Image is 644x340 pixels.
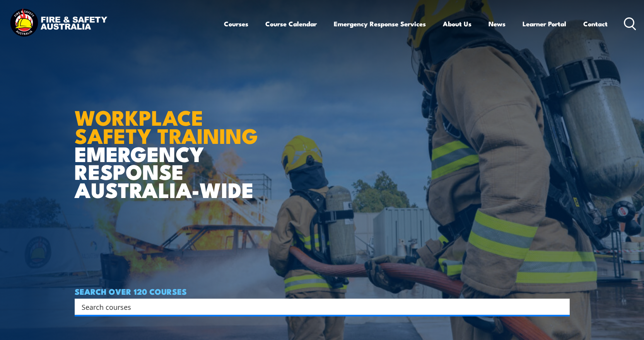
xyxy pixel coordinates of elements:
h4: SEARCH OVER 120 COURSES [75,287,570,296]
strong: WORKPLACE SAFETY TRAINING [75,101,258,151]
input: Search input [82,301,553,313]
a: Contact [583,14,608,34]
a: About Us [443,14,471,34]
a: Learner Portal [523,14,566,34]
a: Courses [224,14,248,34]
form: Search form [83,301,554,312]
h1: EMERGENCY RESPONSE AUSTRALIA-WIDE [75,89,264,198]
a: Emergency Response Services [334,14,426,34]
a: News [489,14,506,34]
a: Course Calendar [265,14,317,34]
button: Search magnifier button [556,301,567,312]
